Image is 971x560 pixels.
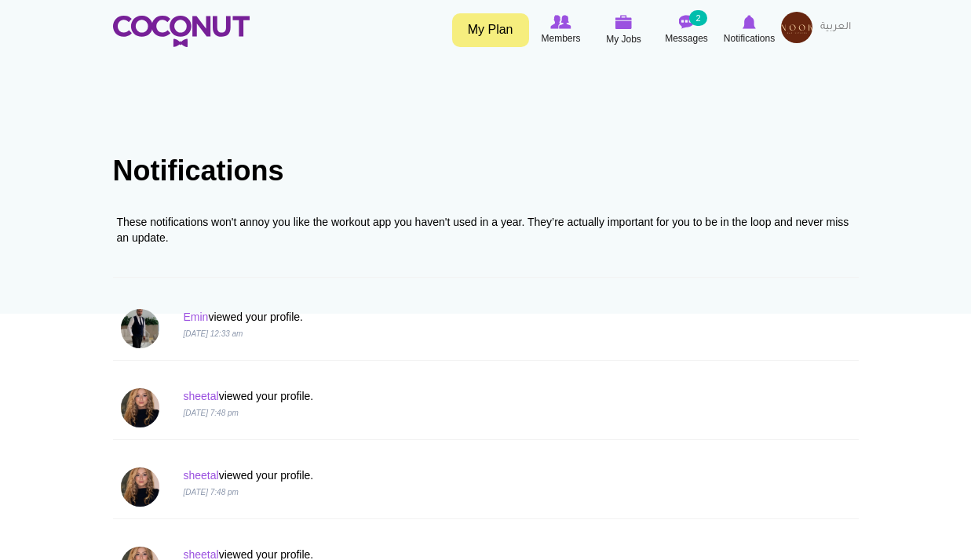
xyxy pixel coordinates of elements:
div: These notifications won't annoy you like the workout app you haven't used in a year. They’re actu... [117,214,855,245]
h1: Notifications [113,155,859,187]
a: My Plan [452,13,529,47]
span: Messages [665,31,708,46]
a: Emin [183,311,208,323]
p: viewed your profile. [183,467,662,483]
p: viewed your profile. [183,388,662,404]
span: My Jobs [606,31,641,47]
span: Notifications [724,31,775,46]
a: العربية [812,12,859,43]
a: Browse Members Members [530,12,593,48]
span: Members [541,31,580,46]
a: sheetal [183,469,218,482]
a: sheetal [183,390,218,402]
img: Messages [679,15,695,29]
small: 2 [689,10,706,26]
i: [DATE] 12:33 am [183,329,243,338]
img: Browse Members [550,15,571,29]
p: viewed your profile. [183,309,662,325]
img: Notifications [743,15,756,29]
i: [DATE] 7:48 pm [183,409,238,417]
a: My Jobs My Jobs [593,12,655,49]
i: [DATE] 7:48 pm [183,488,238,496]
a: Notifications Notifications [718,12,781,48]
a: Messages Messages 2 [655,12,718,48]
img: Home [113,16,250,47]
img: My Jobs [615,15,633,29]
